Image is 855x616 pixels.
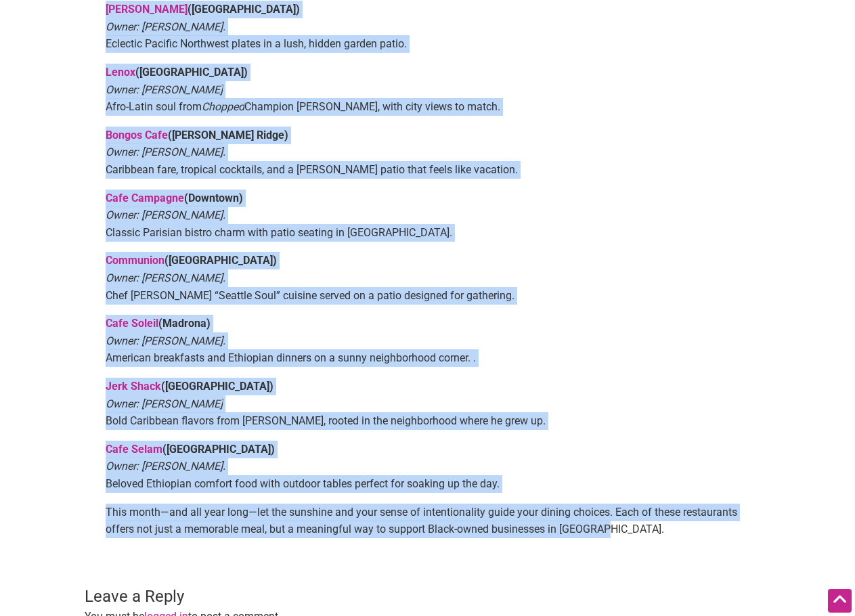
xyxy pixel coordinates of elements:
[828,589,852,613] div: Scroll Back to Top
[106,146,225,158] em: Owner: [PERSON_NAME].
[106,380,161,393] a: Jerk Shack
[106,252,749,304] p: Chef [PERSON_NAME] “Seattle Soul” cuisine served on a patio designed for gathering.
[106,504,749,538] p: This month—and all year long—let the sunshine and your sense of intentionality guide your dining ...
[106,208,225,221] em: Owner: [PERSON_NAME].
[106,317,211,330] strong: (Madrona)
[106,129,288,141] strong: ([PERSON_NAME] Ridge)
[106,317,158,330] a: Cafe Soleil
[106,192,184,204] a: Cafe Campagne
[106,443,162,456] a: Cafe Selam
[106,441,749,493] p: Beloved Ethiopian comfort food with outdoor tables perfect for soaking up the day.
[106,271,225,284] em: Owner: [PERSON_NAME].
[106,192,243,204] strong: (Downtown)
[202,100,244,113] em: Chopped
[106,64,749,116] p: Afro-Latin soul from Champion [PERSON_NAME], with city views to match.
[106,3,300,16] strong: ([GEOGRAPHIC_DATA])
[106,380,273,393] strong: ([GEOGRAPHIC_DATA])
[106,315,749,367] p: American breakfasts and Ethiopian dinners on a sunny neighborhood corner. .
[106,378,749,430] p: Bold Caribbean flavors from [PERSON_NAME], rooted in the neighborhood where he grew up.
[106,397,223,410] em: Owner: [PERSON_NAME]
[106,127,749,179] p: Caribbean fare, tropical cocktails, and a [PERSON_NAME] patio that feels like vacation.
[106,66,135,79] a: Lenox
[106,334,225,347] em: Owner: [PERSON_NAME].
[106,3,188,16] a: [PERSON_NAME]
[106,460,225,472] em: Owner: [PERSON_NAME].
[106,190,749,242] p: Classic Parisian bistro charm with patio seating in [GEOGRAPHIC_DATA].
[106,443,275,456] strong: ([GEOGRAPHIC_DATA])
[106,129,168,141] a: Bongos Cafe
[106,1,749,53] p: Eclectic Pacific Northwest plates in a lush, hidden garden patio.
[106,83,223,96] em: Owner: [PERSON_NAME]
[85,586,770,609] h3: Leave a Reply
[106,254,165,267] a: Communion
[106,66,248,79] strong: ([GEOGRAPHIC_DATA])
[106,20,225,33] em: Owner: [PERSON_NAME].
[106,254,277,267] strong: ([GEOGRAPHIC_DATA])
